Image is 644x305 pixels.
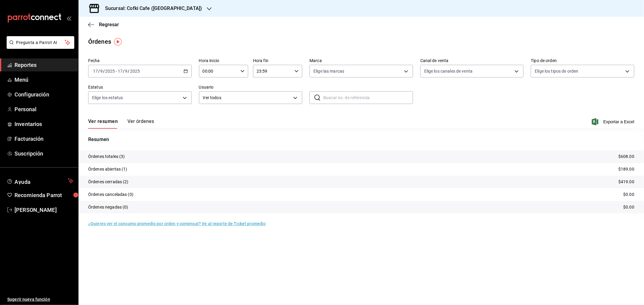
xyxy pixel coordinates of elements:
p: $0.00 [623,191,634,198]
div: Órdenes [88,37,111,46]
img: Tooltip marker [114,38,122,46]
span: / [103,69,105,74]
p: $189.00 [618,166,634,172]
input: -- [93,69,98,74]
span: - [116,69,117,74]
span: Personal [14,105,73,113]
p: Órdenes canceladas (0) [88,191,133,198]
span: / [128,69,130,74]
p: Órdenes negadas (0) [88,204,128,210]
button: open_drawer_menu [66,16,71,20]
span: Sugerir nueva función [7,296,73,303]
span: Suscripción [14,149,73,158]
p: Órdenes cerradas (2) [88,179,129,185]
button: Ver órdenes [127,118,154,129]
label: Estatus [88,85,192,90]
span: Menú [14,76,73,84]
span: [PERSON_NAME] [14,206,73,214]
label: Hora fin [253,59,302,63]
span: Regresar [99,22,119,27]
span: Facturación [14,135,73,143]
span: Ayuda [14,177,66,184]
button: Pregunta a Parrot AI [7,36,74,49]
input: -- [117,69,123,74]
p: Resumen [88,136,634,143]
p: $419.00 [618,179,634,185]
span: Elige los canales de venta [424,68,473,74]
input: -- [100,69,103,74]
span: Configuración [14,90,73,99]
p: Órdenes totales (3) [88,153,125,160]
span: Elige los tipos de orden [535,68,578,74]
input: ---- [130,69,140,74]
button: Exportar a Excel [593,118,634,125]
p: $608.00 [618,153,634,160]
span: / [123,69,125,74]
h3: Sucursal: Cofki Cafe ([GEOGRAPHIC_DATA]) [100,5,202,12]
input: ---- [105,69,115,74]
a: Pregunta a Parrot AI [4,44,74,50]
label: Fecha [88,59,192,63]
label: Usuario [199,85,303,90]
button: Regresar [88,22,119,27]
button: Ver resumen [88,118,118,129]
span: Ver todos [203,95,291,101]
label: Tipo de orden [531,59,634,63]
span: Recomienda Parrot [14,191,73,199]
div: navigation tabs [88,118,154,129]
label: Hora inicio [199,59,248,63]
span: / [98,69,100,74]
a: ¿Quieres ver el consumo promedio por orden y comensal? Ve al reporte de Ticket promedio [88,221,266,226]
p: Órdenes abiertas (1) [88,166,127,172]
span: Elige los estatus [92,95,123,101]
input: Buscar no. de referencia [323,92,413,104]
input: -- [125,69,128,74]
label: Marca [309,59,413,63]
label: Canal de venta [420,59,524,63]
span: Inventarios [14,120,73,128]
span: Elige las marcas [313,68,344,74]
span: Pregunta a Parrot AI [16,39,65,46]
p: $0.00 [623,204,634,210]
span: Reportes [14,61,73,69]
